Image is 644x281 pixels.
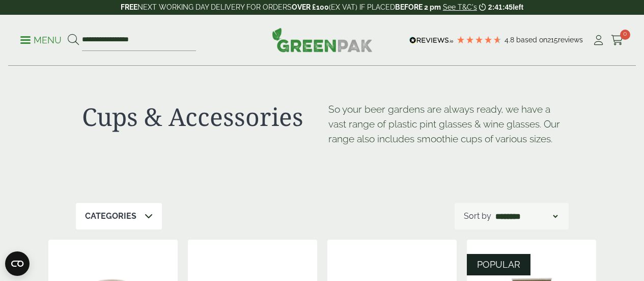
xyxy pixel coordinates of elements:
[85,210,136,222] p: Categories
[592,35,605,45] i: My Account
[464,210,491,222] p: Sort by
[272,28,373,52] img: GreenPak Supplies
[505,36,516,44] span: 4.8
[513,3,523,11] span: left
[395,3,441,11] strong: BEFORE 2 pm
[547,36,558,44] span: 215
[620,30,630,40] span: 0
[558,36,583,44] span: reviews
[82,102,316,132] h1: Cups & Accessories
[456,35,502,44] div: 4.79 Stars
[328,102,563,146] p: So your beer gardens are always ready, we have a vast range of plastic pint glasses & wine glasse...
[611,35,624,45] i: Cart
[20,34,62,44] a: Menu
[493,210,559,222] select: Shop order
[477,259,520,270] span: POPULAR
[488,3,513,11] span: 2:41:45
[409,37,454,44] img: REVIEWS.io
[5,251,30,276] button: Open CMP widget
[20,34,62,46] p: Menu
[611,33,624,48] a: 0
[121,3,137,11] strong: FREE
[443,3,477,11] a: See T&C's
[292,3,329,11] strong: OVER £100
[516,36,547,44] span: Based on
